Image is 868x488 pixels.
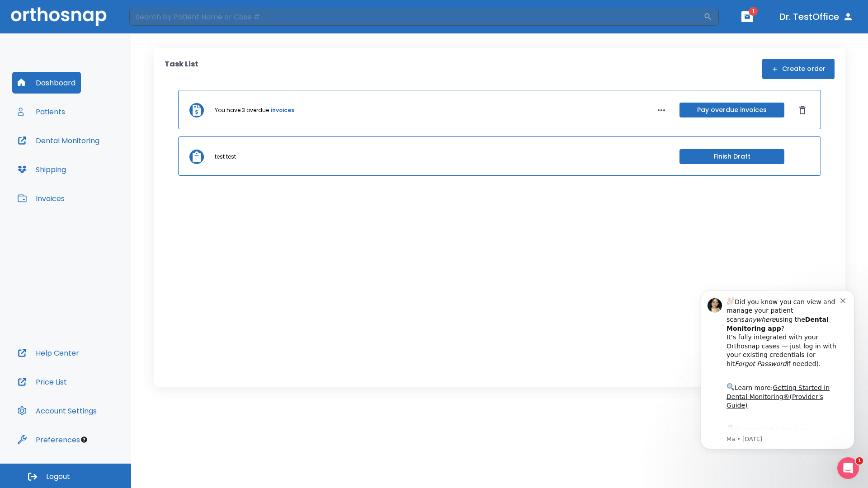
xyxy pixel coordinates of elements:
[12,130,105,151] button: Dental Monitoring
[11,7,107,26] img: Orthosnap
[837,457,859,479] iframe: Intercom live chat
[165,59,198,79] p: Task List
[12,342,85,364] button: Help Center
[679,149,784,164] button: Finish Draft
[215,106,269,114] p: You have 3 overdue
[12,188,70,209] button: Invoices
[762,59,835,79] button: Create order
[776,9,857,25] button: Dr. TestOffice
[12,101,71,122] button: Patients
[39,142,153,188] div: Download the app: | ​ Let us know if you need help getting started!
[12,72,81,94] button: Dashboard
[856,457,863,465] span: 1
[215,153,236,161] p: test test
[39,153,153,161] p: Message from Ma, sent 4w ago
[80,436,88,444] div: Tooltip anchor
[12,429,85,450] button: Preferences
[271,106,294,114] a: invoices
[153,14,160,21] button: Dismiss notification
[749,7,758,16] span: 1
[687,282,868,455] iframe: Intercom notifications message
[12,371,72,393] button: Price List
[46,472,70,482] span: Logout
[679,103,784,117] button: Pay overdue invoices
[12,159,71,180] button: Shipping
[129,8,703,26] input: Search by Patient Name or Case #
[12,400,102,422] button: Account Settings
[795,103,810,117] button: Dismiss
[39,144,120,160] a: App Store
